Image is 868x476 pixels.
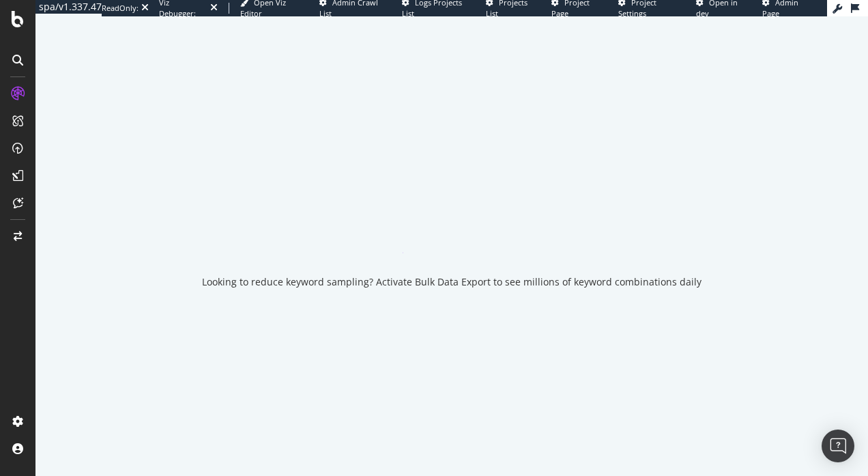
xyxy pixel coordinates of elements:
[102,3,139,14] div: ReadOnly:
[822,430,854,462] div: Open Intercom Messenger
[202,275,701,289] div: Looking to reduce keyword sampling? Activate Bulk Data Export to see millions of keyword combinat...
[403,204,501,253] div: animation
